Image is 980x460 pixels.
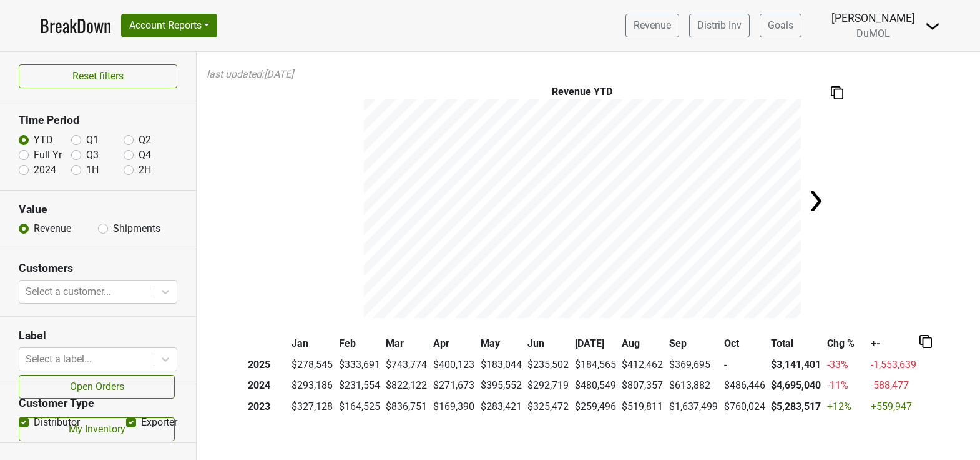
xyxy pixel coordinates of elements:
th: Feb [336,333,383,354]
a: Open Orders [19,375,175,399]
td: $292,719 [524,376,572,397]
td: -1,553,639 [868,354,919,376]
th: Oct [721,333,768,354]
td: $231,554 [336,376,383,397]
td: $822,122 [383,376,431,397]
td: $333,691 [336,354,383,376]
label: Q3 [86,147,99,162]
td: $327,128 [288,396,336,417]
th: Apr [430,333,478,354]
h3: Customers [19,262,177,275]
th: Aug [619,333,667,354]
th: Jun [524,333,572,354]
em: last updated: [DATE] [207,68,293,80]
th: Jan [288,333,336,354]
label: 1H [86,162,99,177]
td: $293,186 [288,376,336,397]
td: -11 % [824,376,868,397]
h3: Time Period [19,114,177,127]
a: Distrib Inv [689,14,750,37]
td: $184,565 [572,354,619,376]
td: $836,751 [383,396,431,417]
td: $807,357 [619,376,667,397]
img: Copy to clipboard [831,86,843,99]
button: Account Reports [121,14,217,37]
th: $4,695,040 [768,376,824,397]
th: +- [868,333,919,354]
div: Revenue YTD [364,84,801,99]
th: Sep [666,333,721,354]
label: Full Yr [34,147,62,162]
td: $760,024 [721,396,768,417]
td: $400,123 [430,354,478,376]
td: $480,549 [572,376,619,397]
th: $3,141,401 [768,354,824,376]
td: $395,552 [478,376,525,397]
td: $743,774 [383,354,431,376]
label: 2H [139,162,151,177]
th: Mar [383,333,431,354]
img: Arrow right [803,189,828,214]
th: Chg % [824,333,868,354]
h3: Label [19,329,177,342]
a: BreakDown [40,12,111,39]
a: Goals [760,14,801,37]
a: My Inventory [19,417,175,441]
td: +559,947 [868,396,919,417]
td: $613,882 [666,376,721,397]
td: $169,390 [430,396,478,417]
th: May [478,333,525,354]
th: $5,283,517 [768,396,824,417]
th: 2024 [245,376,288,397]
label: Q2 [139,132,151,147]
label: YTD [34,132,53,147]
td: $259,496 [572,396,619,417]
td: $369,695 [666,354,721,376]
label: Distributor [34,415,80,430]
th: [DATE] [572,333,619,354]
label: Shipments [113,221,160,236]
img: Copy to clipboard [919,335,932,348]
div: [PERSON_NAME] [831,10,915,26]
td: $412,462 [619,354,667,376]
label: 2024 [34,162,56,177]
td: $183,044 [478,354,525,376]
td: -33 % [824,354,868,376]
td: $283,421 [478,396,525,417]
td: $164,525 [336,396,383,417]
td: $235,502 [524,354,572,376]
td: -588,477 [868,376,919,397]
h3: Value [19,203,177,216]
img: Dropdown Menu [925,19,940,34]
td: - [721,354,768,376]
td: $1,637,499 [666,396,721,417]
label: Q4 [139,147,151,162]
td: $486,446 [721,376,768,397]
td: $325,472 [524,396,572,417]
th: Total [768,333,824,354]
th: 2023 [245,396,288,417]
label: Q1 [86,132,99,147]
td: $271,673 [430,376,478,397]
a: Revenue [625,14,679,37]
td: +12 % [824,396,868,417]
label: Revenue [34,221,71,236]
label: Exporter [141,415,177,430]
td: $278,545 [288,354,336,376]
th: 2025 [245,354,288,376]
button: Reset filters [19,64,177,88]
td: $519,811 [619,396,667,417]
span: DuMOL [856,27,890,39]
